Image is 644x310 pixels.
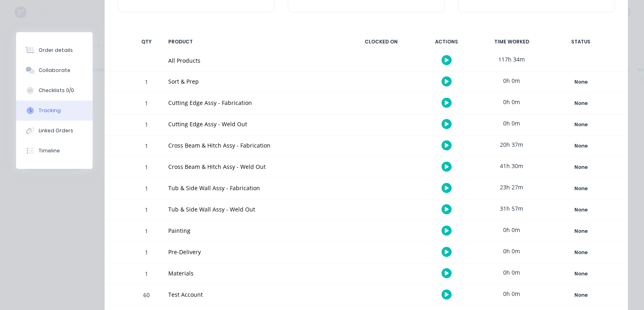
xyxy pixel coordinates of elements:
[134,243,159,263] div: 1
[481,135,542,154] div: 20h 37m
[39,47,73,54] div: Order details
[551,247,610,258] button: None
[168,56,341,65] div: All Products
[551,204,610,216] button: None
[481,263,542,281] div: 0h 0m
[16,40,93,60] button: Order details
[551,119,610,130] button: None
[481,72,542,90] div: 0h 0m
[168,248,341,256] div: Pre-Delivery
[168,290,341,299] div: Test Account
[551,162,610,173] button: None
[134,265,159,284] div: 1
[134,179,159,199] div: 1
[134,33,159,50] div: QTY
[481,221,542,239] div: 0h 0m
[39,127,73,134] div: Linked Orders
[134,286,159,306] div: 60
[16,141,93,161] button: Timeline
[168,269,341,277] div: Materials
[481,242,542,260] div: 0h 0m
[168,184,341,192] div: Tub & Side Wall Assy - Fabrication
[39,107,61,114] div: Tracking
[552,226,610,236] div: None
[481,114,542,132] div: 0h 0m
[551,289,610,301] button: None
[551,140,610,152] button: None
[547,33,615,50] div: STATUS
[134,73,159,92] div: 1
[134,115,159,135] div: 1
[481,93,542,111] div: 0h 0m
[134,201,159,220] div: 1
[39,87,74,94] div: Checklists 0/0
[168,226,341,235] div: Painting
[552,98,610,109] div: None
[168,162,341,171] div: Cross Beam & Hitch Assy - Weld Out
[552,141,610,151] div: None
[551,98,610,109] button: None
[552,183,610,194] div: None
[481,285,542,303] div: 0h 0m
[481,199,542,218] div: 31h 57m
[39,67,70,74] div: Collaborate
[552,77,610,87] div: None
[163,33,346,50] div: PRODUCT
[552,247,610,258] div: None
[16,101,93,121] button: Tracking
[481,178,542,196] div: 23h 27m
[551,76,610,88] button: None
[16,80,93,101] button: Checklists 0/0
[134,137,159,156] div: 1
[481,33,542,50] div: TIME WORKED
[168,99,341,107] div: Cutting Edge Assy - Fabrication
[168,205,341,214] div: Tub & Side Wall Assy - Weld Out
[552,269,610,279] div: None
[16,60,93,80] button: Collaborate
[168,120,341,128] div: Cutting Edge Assy - Weld Out
[481,50,542,68] div: 117h 34m
[552,119,610,130] div: None
[481,157,542,175] div: 41h 30m
[552,205,610,215] div: None
[39,147,60,154] div: Timeline
[134,222,159,242] div: 1
[552,162,610,172] div: None
[134,158,159,178] div: 1
[552,290,610,300] div: None
[134,94,159,114] div: 1
[168,141,341,150] div: Cross Beam & Hitch Assy - Fabrication
[351,33,411,50] div: CLOCKED ON
[416,33,477,50] div: ACTIONS
[551,226,610,237] button: None
[551,268,610,279] button: None
[551,183,610,194] button: None
[16,121,93,141] button: Linked Orders
[168,77,341,86] div: Sort & Prep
